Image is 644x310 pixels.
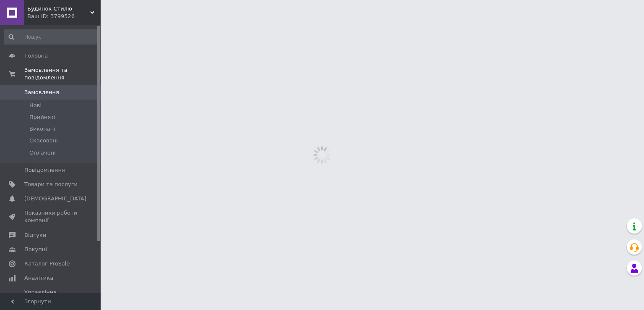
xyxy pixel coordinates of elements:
[29,113,55,121] span: Прийняті
[24,260,70,268] span: Каталог ProSale
[29,137,58,144] span: Скасовані
[24,274,53,282] span: Аналітика
[24,166,65,174] span: Повідомлення
[24,231,46,239] span: Відгуки
[29,102,42,109] span: Нові
[24,52,48,60] span: Головна
[24,195,86,202] span: [DEMOGRAPHIC_DATA]
[24,89,59,96] span: Замовлення
[29,149,56,157] span: Оплачені
[24,209,78,224] span: Показники роботи компанії
[29,125,55,133] span: Виконані
[24,246,47,253] span: Покупці
[4,29,99,45] input: Пошук
[27,13,101,20] div: Ваш ID: 3799526
[27,5,90,13] span: Будинок Стилю
[24,289,78,304] span: Управління сайтом
[24,66,101,81] span: Замовлення та повідомлення
[24,181,78,188] span: Товари та послуги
